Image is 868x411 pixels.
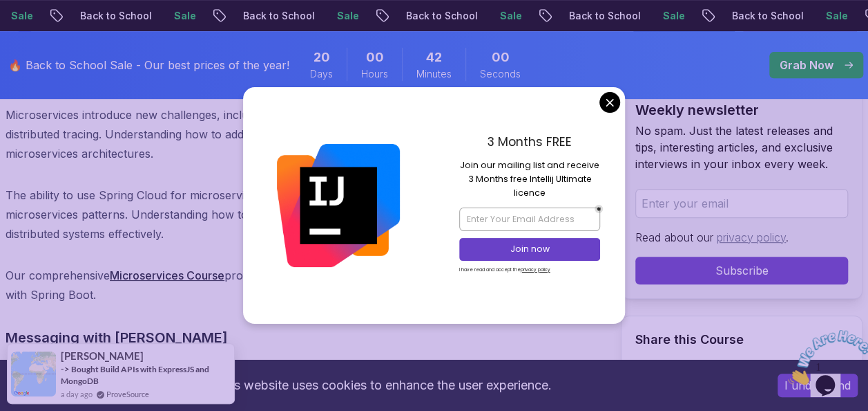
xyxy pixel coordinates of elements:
span: Minutes [416,67,452,81]
input: Enter your email [635,189,848,218]
h3: Messaging with [PERSON_NAME] [6,327,520,349]
p: Back to School [393,9,487,23]
span: 20 Days [314,48,330,67]
span: 0 Hours [366,48,384,67]
p: 🔥 Back to School Sale - Our best prices of the year! [8,57,289,73]
a: privacy policy [717,230,786,244]
p: Read about our . [635,229,848,246]
p: Sale [650,9,694,23]
button: Accept cookies [778,374,858,397]
h2: Weekly newsletter [635,100,848,120]
img: provesource social proof notification image [11,351,56,396]
p: Sale [324,9,368,23]
span: Days [310,67,333,81]
a: Bought Build APIs with ExpressJS and MongoDB [61,364,209,386]
p: Sale [813,9,857,23]
a: ProveSource [106,388,149,400]
p: Our comprehensive provides detailed guidance on building microservices with Spring Boot. [6,266,520,304]
span: 42 Minutes [426,48,442,67]
a: Microservices Course [110,268,224,282]
span: a day ago [61,388,93,400]
img: Chat attention grabber [6,6,91,60]
p: Back to School [556,9,650,23]
p: Grab Now [780,57,833,73]
p: The ability to use Spring Cloud for microservices development helps you implement common microser... [6,185,520,244]
span: Seconds [480,67,521,81]
p: Back to School [719,9,813,23]
button: Subscribe [635,257,848,284]
span: Hours [361,67,388,81]
p: Sale [487,9,531,23]
p: Back to School [230,9,324,23]
p: Sale [161,9,205,23]
p: Back to School [67,9,161,23]
span: 0 Seconds [492,48,510,67]
span: 1 [6,6,11,17]
span: -> [61,363,70,374]
div: This website uses cookies to enhance the user experience. [10,370,757,401]
iframe: chat widget [782,325,868,390]
span: [PERSON_NAME] [61,350,144,362]
p: Microservices introduce new challenges, including service discovery, load balancing, and distribu... [6,105,520,163]
h2: Share this Course [635,330,848,349]
p: No spam. Just the latest releases and tips, interesting articles, and exclusive interviews in you... [635,122,848,172]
